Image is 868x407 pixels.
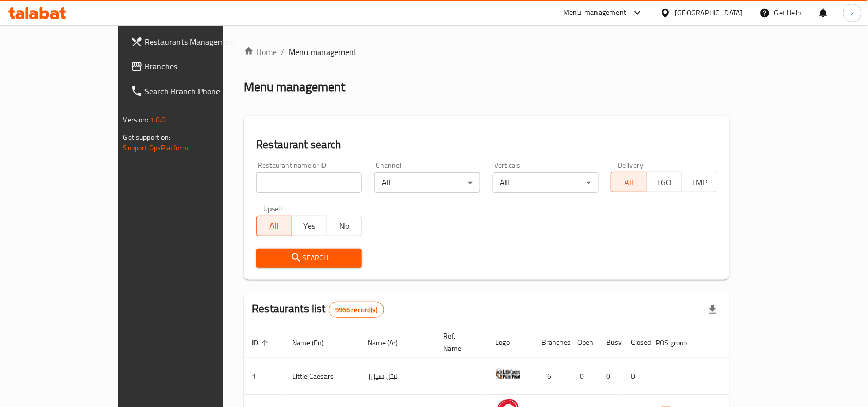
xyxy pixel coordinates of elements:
[145,60,255,73] span: Branches
[122,29,263,54] a: Restaurants Management
[851,7,854,19] span: z
[256,216,292,236] button: All
[686,175,713,190] span: TMP
[487,327,533,358] th: Logo
[252,301,384,318] h2: Restaurants list
[123,131,171,144] span: Get support on:
[327,216,362,236] button: No
[256,137,717,152] h2: Restaurant search
[264,252,354,264] span: Search
[329,305,384,315] span: 9966 record(s)
[284,358,359,395] td: Little Caesars
[681,172,717,192] button: TMP
[656,337,700,349] span: POS group
[493,172,599,193] div: All
[675,7,743,19] div: [GEOGRAPHIC_DATA]
[611,172,646,192] button: All
[329,302,384,318] div: Total records count
[123,141,189,154] a: Support.OpsPlatform
[368,337,411,349] span: Name (Ar)
[598,358,623,395] td: 0
[623,327,647,358] th: Closed
[569,358,598,395] td: 0
[261,219,287,234] span: All
[623,358,647,395] td: 0
[292,337,337,349] span: Name (En)
[244,358,284,395] td: 1
[331,219,358,234] span: No
[598,327,623,358] th: Busy
[145,36,255,48] span: Restaurants Management
[564,7,627,19] div: Menu-management
[533,358,569,395] td: 6
[244,46,729,58] nav: breadcrumb
[122,54,263,79] a: Branches
[122,79,263,103] a: Search Branch Phone
[646,172,682,192] button: TGO
[296,219,323,234] span: Yes
[569,327,598,358] th: Open
[123,113,149,127] span: Version:
[252,337,272,349] span: ID
[495,361,521,387] img: Little Caesars
[244,79,345,95] h2: Menu management
[374,172,480,193] div: All
[292,216,327,236] button: Yes
[256,249,362,268] button: Search
[443,330,475,355] span: Ref. Name
[651,175,678,190] span: TGO
[256,172,362,193] input: Search for restaurant name or ID..
[150,113,166,127] span: 1.0.0
[616,175,642,190] span: All
[288,46,357,58] span: Menu management
[700,297,725,322] div: Export file
[618,162,644,169] label: Delivery
[359,358,435,395] td: ليتل سيزرز
[281,46,284,58] li: /
[145,85,255,97] span: Search Branch Phone
[263,205,282,213] label: Upsell
[533,327,569,358] th: Branches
